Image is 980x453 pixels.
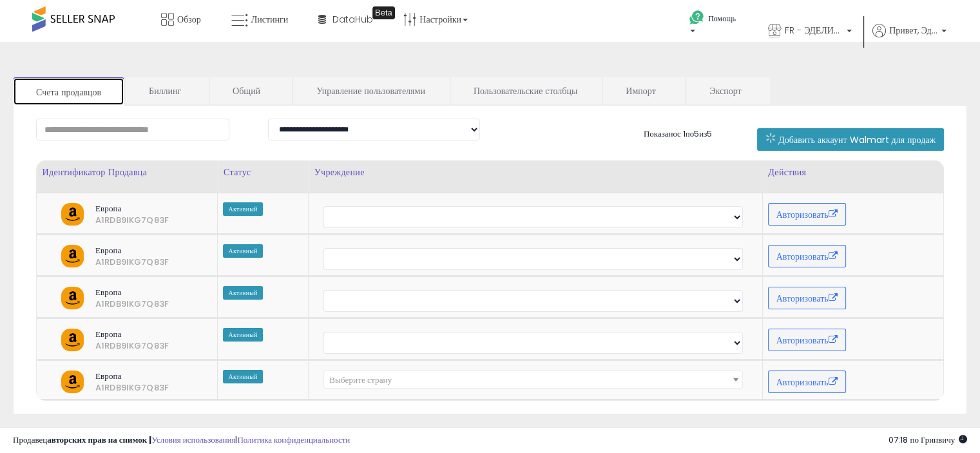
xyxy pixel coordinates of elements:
font: A1RDB9IKG7Q83F [95,214,169,226]
font: DataHub [332,13,373,26]
font: Привет, Эделинд [889,24,954,37]
font: Добавить аккаунт Walmart для продаж [778,133,936,146]
span: 2025-10-14 07:20 GMT [889,434,967,446]
font: Идентификатор продавца [42,166,147,178]
font: Авторизовать [776,334,829,347]
font: Действия [768,166,806,178]
a: Экспорт [686,77,769,104]
img: amazon.png [61,203,84,226]
font: Общий [233,84,260,97]
a: Пользовательские столбцы [450,77,600,104]
a: Управление пользователями [293,77,448,104]
font: A1RDB9IKG7Q83F [95,298,169,310]
font: Активный [228,372,257,381]
i: Получить помощь [689,10,705,26]
img: amazon.png [61,287,84,309]
font: A1RDB9IKG7Q83F [95,381,169,394]
font: A1RDB9IKG7Q83F [95,256,169,268]
font: Пользовательские столбцы [474,84,577,97]
font: с 1 [677,128,686,140]
a: Импорт [602,77,684,104]
a: Условия использования [151,434,235,446]
font: Европа [95,328,122,340]
font: FR - ЭДЕЛИНД [785,24,846,37]
font: Европа [95,370,122,382]
font: по [686,128,694,140]
font: 5 [707,128,712,140]
a: Общий [209,77,291,104]
button: Авторизовать [768,329,846,352]
button: Авторизовать [768,203,846,226]
font: Активный [228,330,257,340]
font: Авторизовать [776,250,829,263]
font: 07:18 по Гринвичу [889,434,955,446]
img: amazon.png [61,371,84,393]
img: amazon.png [61,329,84,351]
font: Продавец [13,434,47,446]
font: Биллинг [149,84,181,97]
font: Счета продавцов [36,86,101,99]
font: Активный [228,288,257,298]
font: Авторизовать [776,208,829,221]
a: Счета продавцов [13,77,124,106]
font: Европа [95,286,122,298]
font: Управление пользователями [316,84,425,97]
font: Импорт [626,84,655,97]
font: | [235,434,237,446]
a: Политика конфиденциальности [237,434,350,446]
font: A1RDB9IKG7Q83F [95,340,169,352]
button: Добавить аккаунт Walmart для продаж [757,128,944,151]
div: Tooltip anchor [372,6,395,19]
a: FR - ЭДЕЛИНД [758,11,861,53]
font: Активный [228,204,257,214]
font: Авторизовать [776,292,829,305]
font: Европа [95,244,122,256]
a: Привет, Эделинд [872,24,946,53]
font: авторских прав на снимок | [47,434,151,446]
font: Экспорт [709,84,741,97]
font: Обзор [177,13,201,26]
font: Помощь [708,13,736,24]
a: Биллинг [126,77,207,104]
button: Авторизовать [768,245,846,268]
font: Учреждение [314,166,364,178]
font: из [699,128,707,140]
font: Показано [644,128,677,140]
font: 5 [694,128,699,140]
font: Авторизовать [776,376,829,389]
font: Выберите страну [329,374,392,386]
font: Активный [228,246,257,256]
font: Европа [95,202,122,215]
font: Настройки [419,13,461,26]
button: Авторизовать [768,371,846,394]
button: Авторизовать [768,287,846,310]
font: Листинги [251,13,289,26]
img: amazon.png [61,245,84,267]
font: Статус [223,166,251,178]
